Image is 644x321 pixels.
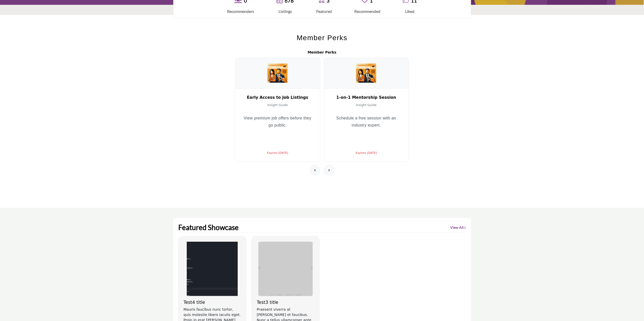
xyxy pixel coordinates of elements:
span: Insight Guide [356,103,376,107]
img: Insight Guide [267,63,288,83]
div: Listings [277,8,294,14]
p: Schedule a free session with an industry expert. [330,115,403,129]
span: Insight Guide [267,103,288,107]
div: Liked [403,8,417,14]
a: Insight Guide Early Access to Job Listings Insight Guide View premium job offers before they go p... [235,58,320,161]
img: Logo of Test, click to view details [257,242,314,296]
h3: Test4 title [184,300,241,305]
span: Expires [DATE] [356,151,377,155]
img: Logo of Test, click to view details [184,242,241,296]
h2: Member Perks [235,33,409,43]
h3: Test3 title [257,300,314,305]
h3: Early Access to Job Listings [241,95,314,100]
h2: Member Perks [235,50,409,55]
div: Recommenders [227,8,254,14]
a: Insight Guide 1-on-1 Mentorship Session Insight Guide Schedule a free session with an industry ex... [324,58,408,161]
span: Expires [DATE] [267,151,288,155]
div: Recommended [354,8,380,14]
div: Featured [316,8,332,14]
img: Insight Guide [356,63,377,83]
p: View premium job offers before they go public. [241,115,314,129]
a: View All [450,225,466,230]
h2: Featured Showcase [178,223,239,232]
h3: 1-on-1 Mentorship Session [330,95,403,100]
